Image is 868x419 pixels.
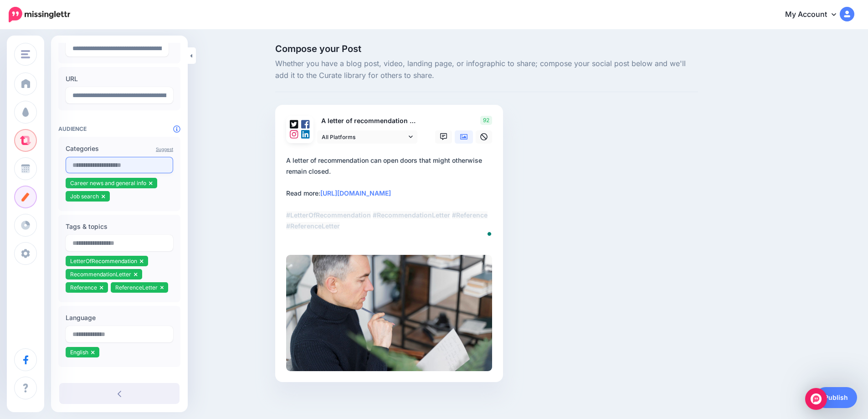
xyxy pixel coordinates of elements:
[776,4,854,26] a: My Account
[317,130,417,144] a: All Platforms
[805,388,827,410] div: Open Intercom Messenger
[286,155,496,232] div: A letter of recommendation can open doors that might otherwise remain closed. Read more:
[66,221,173,232] label: Tags & topics
[21,50,30,58] img: menu.png
[66,143,173,154] label: Categories
[70,349,88,356] span: English
[156,146,173,152] a: Suggest
[322,132,406,142] span: All Platforms
[275,44,698,53] span: Compose your Post
[275,58,698,82] span: Whether you have a blog post, video, landing page, or infographic to share; compose your social p...
[70,258,137,264] span: LetterOfRecommendation
[70,284,97,291] span: Reference
[286,155,496,243] textarea: To enrich screen reader interactions, please activate Accessibility in Grammarly extension settings
[480,116,492,125] span: 92
[815,387,857,408] a: Publish
[286,255,492,371] img: UXASF8SV08NJEEIJUEL43ALHW1T5GDW8.jpg
[58,125,180,132] h4: Audience
[70,271,131,278] span: RecommendationLetter
[9,7,70,22] img: Missinglettr
[66,73,173,84] label: URL
[70,193,99,200] span: Job search
[70,180,146,186] span: Career news and general info
[115,284,158,291] span: ReferenceLetter
[317,116,418,126] p: A letter of recommendation can open doors that might otherwise remain closed.
[66,312,173,323] label: Language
